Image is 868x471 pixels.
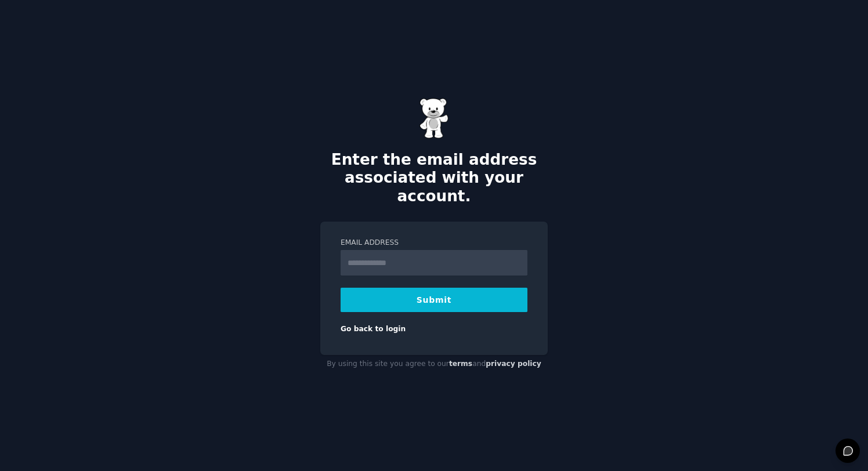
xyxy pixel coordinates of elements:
[320,151,548,206] h2: Enter the email address associated with your account.
[341,288,527,312] button: Submit
[449,360,472,368] a: terms
[341,325,406,333] a: Go back to login
[486,360,541,368] a: privacy policy
[341,238,527,248] label: Email Address
[419,98,449,139] img: Gummy Bear
[320,355,548,374] div: By using this site you agree to our and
